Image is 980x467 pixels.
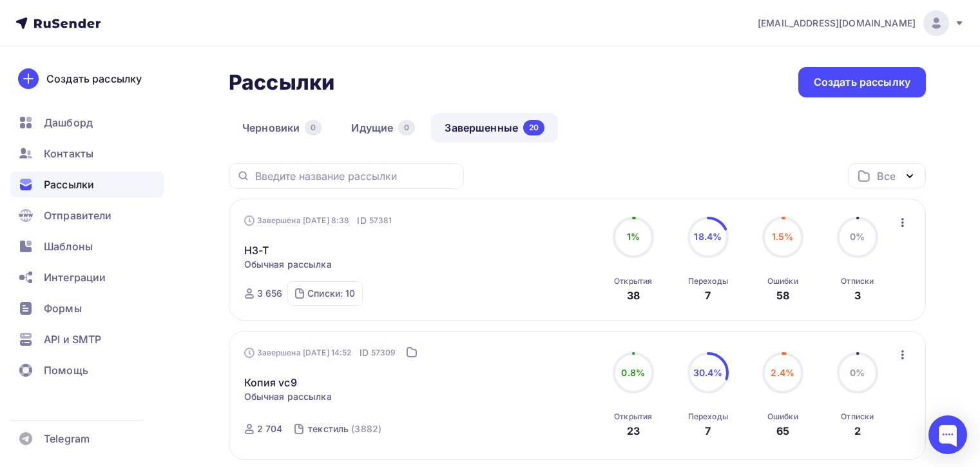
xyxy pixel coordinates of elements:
[776,423,789,439] div: 65
[308,422,349,435] div: текстиль
[627,231,640,242] span: 1%
[305,120,322,135] div: 0
[841,412,874,422] div: Отписки
[307,287,355,300] div: Списки: 10
[351,422,381,435] div: (3882)
[694,231,722,242] span: 18.4%
[10,203,164,228] a: Отправители
[705,288,711,303] div: 7
[627,288,640,303] div: 38
[614,412,652,422] div: Открытия
[621,367,645,378] span: 0.8%
[776,288,789,303] div: 58
[10,295,164,321] a: Формы
[814,75,910,90] div: Создать рассылку
[10,172,164,197] a: Рассылки
[767,412,798,422] div: Ошибки
[850,231,865,242] span: 0%
[244,375,297,390] a: Копия vc9
[255,169,456,183] input: Введите название рассылки
[854,423,861,439] div: 2
[758,10,965,36] a: [EMAIL_ADDRESS][DOMAIN_NAME]
[523,120,544,135] div: 20
[244,258,332,271] span: Обычная рассылка
[854,288,861,303] div: 3
[307,419,383,439] a: текстиль (3882)
[244,346,396,359] div: Завершена [DATE] 14:52
[44,208,112,223] span: Отправители
[44,301,82,316] span: Формы
[850,367,865,378] span: 0%
[44,177,94,192] span: Рассылки
[371,346,396,359] span: 57309
[44,270,106,285] span: Интеграции
[688,276,728,286] div: Переходы
[771,367,794,378] span: 2.4%
[44,146,93,161] span: Контакты
[10,234,164,259] a: Шаблоны
[841,276,874,286] div: Отписки
[229,70,334,95] h2: Рассылки
[848,163,926,188] button: Все
[688,412,728,422] div: Переходы
[758,17,916,30] span: [EMAIL_ADDRESS][DOMAIN_NAME]
[257,422,283,435] div: 2 704
[44,363,88,378] span: Помощь
[693,367,723,378] span: 30.4%
[44,332,101,347] span: API и SMTP
[229,113,335,143] a: Черновики0
[44,239,93,254] span: Шаблоны
[46,71,142,86] div: Создать рассылку
[627,423,640,439] div: 23
[398,120,415,135] div: 0
[877,168,895,184] div: Все
[357,214,366,227] span: ID
[767,276,798,286] div: Ошибки
[44,431,90,446] span: Telegram
[244,243,269,258] a: H3-T
[369,214,392,227] span: 57381
[360,346,369,359] span: ID
[244,390,332,403] span: Обычная рассылка
[614,276,652,286] div: Открытия
[44,115,93,130] span: Дашборд
[244,214,392,227] div: Завершена [DATE] 8:38
[257,287,283,300] div: 3 656
[10,141,164,166] a: Контакты
[338,113,428,143] a: Идущие0
[431,113,558,143] a: Завершенные20
[10,110,164,135] a: Дашборд
[705,423,711,439] div: 7
[772,231,794,242] span: 1.5%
